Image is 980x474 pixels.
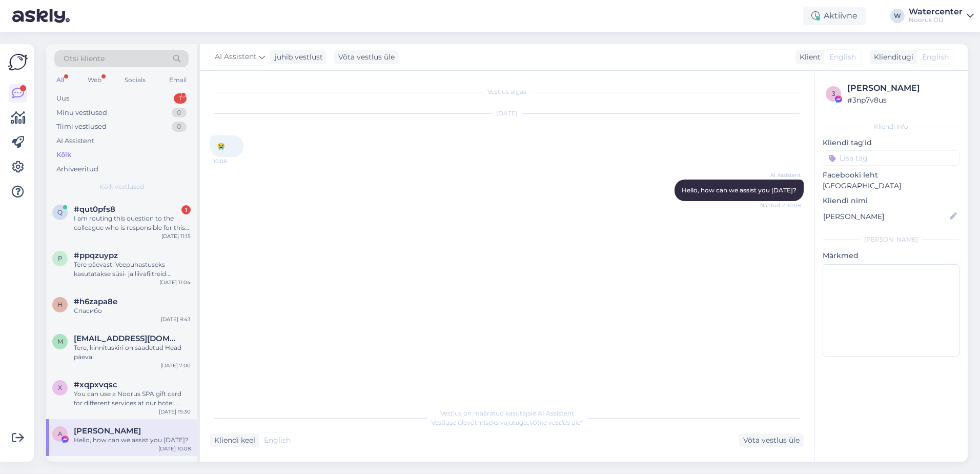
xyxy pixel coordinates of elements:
[8,52,28,72] img: Askly Logo
[210,435,255,446] div: Kliendi keel
[74,334,180,343] span: marilin018@gmail.com
[334,50,399,64] div: Võta vestlus üle
[158,445,191,452] div: [DATE] 10:08
[909,16,963,24] div: Noorus OÜ
[64,53,105,64] span: Otsi kliente
[181,205,191,214] div: 1
[74,205,115,214] span: #qut0pfs8
[527,419,583,426] i: „Võtke vestlus üle”
[58,254,63,262] span: p
[54,73,66,87] div: All
[440,409,574,417] span: Vestlus on määratud kasutajale AI Assistent
[122,73,148,87] div: Socials
[74,389,191,408] div: You can use a Noorus SPA gift card for different services at our hotel. Here are some instruction...
[823,122,959,131] div: Kliendi info
[829,52,856,63] span: English
[58,430,63,438] span: A
[909,8,963,16] div: Watercenter
[823,250,959,261] p: Märkmed
[431,419,583,426] span: Vestluse ülevõtmiseks vajutage
[890,9,905,23] div: W
[74,251,118,260] span: #ppqzuypz
[160,362,191,369] div: [DATE] 7:00
[161,315,191,323] div: [DATE] 9:43
[823,195,959,206] p: Kliendi nimi
[823,150,959,166] input: Lisa tag
[823,181,959,191] p: [GEOGRAPHIC_DATA]
[213,157,252,165] span: 10:08
[74,306,191,315] div: Спасибо
[795,52,821,63] div: Klient
[210,87,804,96] div: Vestlus algas
[56,122,107,132] div: Tiimi vestlused
[167,73,189,87] div: Email
[823,137,959,148] p: Kliendi tag'id
[172,122,187,132] div: 0
[161,232,191,240] div: [DATE] 11:15
[74,297,117,306] span: #h6zapa8e
[760,202,801,209] span: Nähtud ✓ 10:08
[217,142,225,150] span: 😭
[159,408,191,416] div: [DATE] 15:30
[847,94,956,106] div: # 3np7v8us
[57,301,63,308] span: h
[823,211,948,222] input: Lisa nimi
[56,108,107,118] div: Minu vestlused
[264,435,291,446] span: English
[823,235,959,244] div: [PERSON_NAME]
[870,52,913,63] div: Klienditugi
[823,170,959,181] p: Facebooki leht
[739,433,804,447] div: Võta vestlus üle
[74,260,191,279] div: Tere päevast! Veepuhastuseks kasutatakse süsi- ja liivafiltreid. Samuti on paigaldatud Aquaphori ...
[215,51,257,63] span: AI Assistent
[174,93,187,104] div: 1
[847,82,956,94] div: [PERSON_NAME]
[74,426,141,436] span: Annika Ploom
[74,343,191,362] div: Tere, kinnituskiri on saadetud Head päeva!
[922,52,949,63] span: English
[56,164,98,174] div: Arhiveeritud
[74,380,117,389] span: #xqpxvqsc
[682,186,797,194] span: Hello, how can we assist you [DATE]?
[832,90,835,97] span: 3
[57,338,63,345] span: m
[74,214,191,232] div: I am routing this question to the colleague who is responsible for this topic. The reply might ta...
[172,108,187,118] div: 0
[58,384,62,391] span: x
[56,150,71,160] div: Kõik
[762,171,801,179] span: AI Assistent
[159,279,191,286] div: [DATE] 11:04
[57,208,63,216] span: q
[271,52,323,63] div: juhib vestlust
[803,7,866,25] div: Aktiivne
[86,73,104,87] div: Web
[56,93,69,104] div: Uus
[909,8,974,24] a: WatercenterNoorus OÜ
[74,436,191,445] div: Hello, how can we assist you [DATE]?
[99,182,144,191] span: Kõik vestlused
[56,136,94,146] div: AI Assistent
[210,109,804,118] div: [DATE]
